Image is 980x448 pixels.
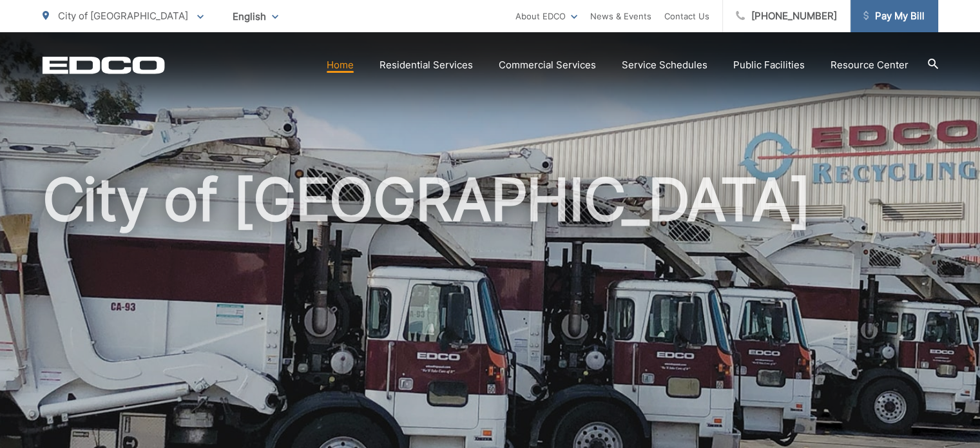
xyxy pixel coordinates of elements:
a: Service Schedules [622,57,707,73]
a: News & Events [590,8,651,24]
a: Public Facilities [733,57,805,73]
a: About EDCO [515,8,577,24]
a: EDCD logo. Return to the homepage. [43,56,165,74]
a: Home [327,57,354,73]
a: Residential Services [380,57,473,73]
span: City of [GEOGRAPHIC_DATA] [58,10,188,22]
a: Commercial Services [499,57,596,73]
span: English [223,5,288,28]
a: Resource Center [831,57,908,73]
a: Contact Us [664,8,709,24]
span: Pay My Bill [863,8,925,24]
